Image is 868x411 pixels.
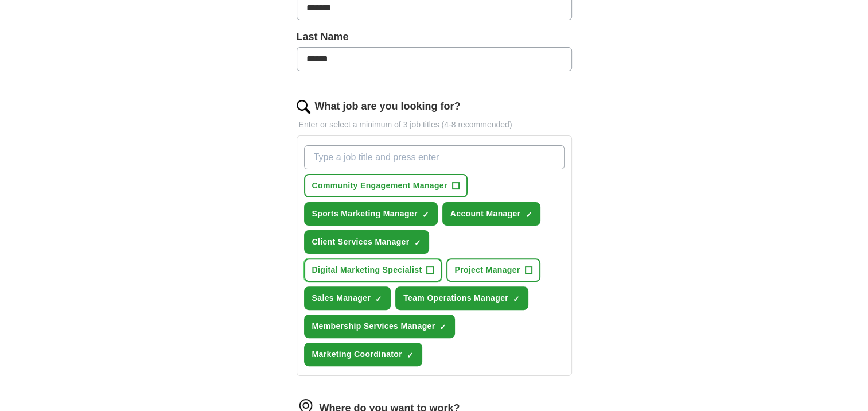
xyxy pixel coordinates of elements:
span: Project Manager [454,264,520,276]
span: Digital Marketing Specialist [312,264,422,276]
span: ✓ [525,210,532,219]
button: Community Engagement Manager [304,174,468,197]
p: Enter or select a minimum of 3 job titles (4-8 recommended) [297,119,572,131]
button: Sports Marketing Manager✓ [304,202,438,226]
span: Membership Services Manager [312,320,435,332]
button: Membership Services Manager✓ [304,315,456,338]
span: Marketing Coordinator [312,348,402,360]
button: Sales Manager✓ [304,286,391,310]
button: Digital Marketing Specialist [304,258,442,282]
span: Client Services Manager [312,236,410,248]
span: ✓ [439,323,446,332]
button: Project Manager [446,258,540,282]
span: ✓ [513,294,520,304]
span: Account Manager [450,208,521,220]
input: Type a job title and press enter [304,145,565,169]
span: ✓ [414,238,421,247]
button: Marketing Coordinator✓ [304,343,422,366]
span: Community Engagement Manager [312,180,447,192]
button: Account Manager✓ [442,202,541,226]
span: ✓ [375,294,382,304]
span: Team Operations Manager [403,292,508,304]
img: search.png [297,100,310,114]
span: Sales Manager [312,292,371,304]
label: What job are you looking for? [315,99,461,114]
label: Last Name [297,29,572,45]
span: Sports Marketing Manager [312,208,418,220]
button: Team Operations Manager✓ [395,286,528,310]
button: Client Services Manager✓ [304,230,430,254]
span: ✓ [422,210,429,219]
span: ✓ [407,351,414,360]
